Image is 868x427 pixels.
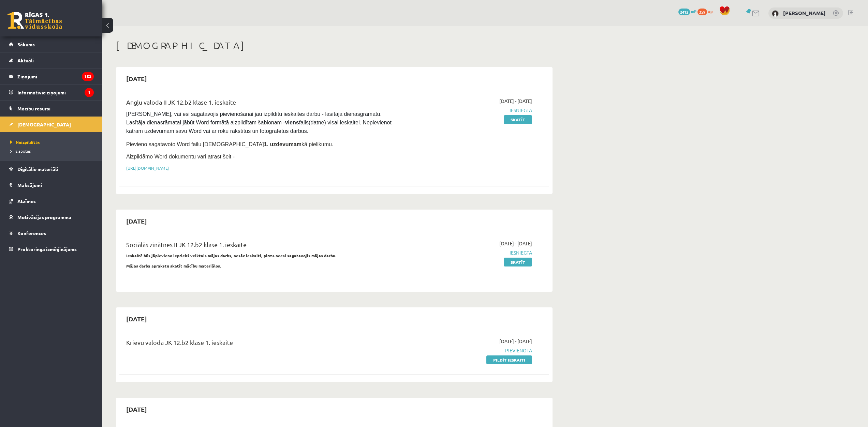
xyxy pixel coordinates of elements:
[126,263,221,269] strong: Mājas darba aprakstu skatīt mācību materiālos.
[499,240,532,247] span: [DATE] - [DATE]
[504,115,532,124] a: Skatīt
[403,107,532,114] span: Iesniegta
[17,177,94,193] legend: Maksājumi
[119,311,154,327] h2: [DATE]
[678,9,690,15] span: 2412
[17,85,94,100] legend: Informatīvie ziņojumi
[9,209,94,225] a: Motivācijas programma
[17,121,71,127] span: [DEMOGRAPHIC_DATA]
[17,68,94,84] legend: Ziņojumi
[285,120,299,125] strong: viens
[504,258,532,266] a: Skatīt
[126,165,169,171] a: [URL][DOMAIN_NAME]
[9,85,94,100] a: Informatīvie ziņojumi1
[9,241,94,257] a: Proktoringa izmēģinājums
[119,401,154,417] h2: [DATE]
[264,141,301,147] strong: 1. uzdevumam
[708,9,712,14] span: xp
[9,68,94,84] a: Ziņojumi152
[9,161,94,177] a: Digitālie materiāli
[126,338,393,350] div: Krievu valoda JK 12.b2 klase 1. ieskaite
[82,72,94,81] i: 152
[85,88,94,97] i: 1
[783,10,826,16] a: [PERSON_NAME]
[8,12,62,29] a: Rīgas 1. Tālmācības vidusskola
[126,97,393,110] div: Angļu valoda II JK 12.b2 klase 1. ieskaite
[126,141,333,147] span: Pievieno sagatavoto Word failu [DEMOGRAPHIC_DATA] kā pielikumu.
[119,71,154,87] h2: [DATE]
[116,40,553,51] h1: [DEMOGRAPHIC_DATA]
[10,148,95,154] a: Izlabotās
[10,139,40,145] span: Neizpildītās
[17,166,58,172] span: Digitālie materiāli
[17,105,50,111] span: Mācību resursi
[9,52,94,68] a: Aktuāli
[17,198,36,204] span: Atzīmes
[691,9,696,14] span: mP
[17,41,35,47] span: Sākums
[10,148,31,154] span: Izlabotās
[9,101,94,116] a: Mācību resursi
[678,9,696,14] a: 2412 mP
[119,213,154,229] h2: [DATE]
[10,139,95,145] a: Neizpildītās
[486,355,532,364] a: Pildīt ieskaiti
[9,36,94,52] a: Sākums
[9,177,94,193] a: Maksājumi
[772,10,779,17] img: Laura Ludviga
[126,253,337,258] strong: Ieskaitē būs jāpievieno iepriekš veiktais mājas darbs, nesāc ieskaiti, pirms neesi sagatavojis mā...
[499,97,532,105] span: [DATE] - [DATE]
[126,240,393,253] div: Sociālās zinātnes II JK 12.b2 klase 1. ieskaite
[17,57,34,63] span: Aktuāli
[126,154,235,159] span: Aizpildāmo Word dokumentu vari atrast šeit -
[697,9,707,15] span: 359
[17,214,71,220] span: Motivācijas programma
[126,111,393,134] span: [PERSON_NAME], vai esi sagatavojis pievienošanai jau izpildītu ieskaites darbu - lasītāja dienasg...
[403,347,532,354] span: Pievienota
[499,338,532,345] span: [DATE] - [DATE]
[403,249,532,256] span: Iesniegta
[17,246,77,252] span: Proktoringa izmēģinājums
[9,193,94,209] a: Atzīmes
[9,117,94,132] a: [DEMOGRAPHIC_DATA]
[17,230,46,236] span: Konferences
[697,9,716,14] a: 359 xp
[9,225,94,241] a: Konferences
